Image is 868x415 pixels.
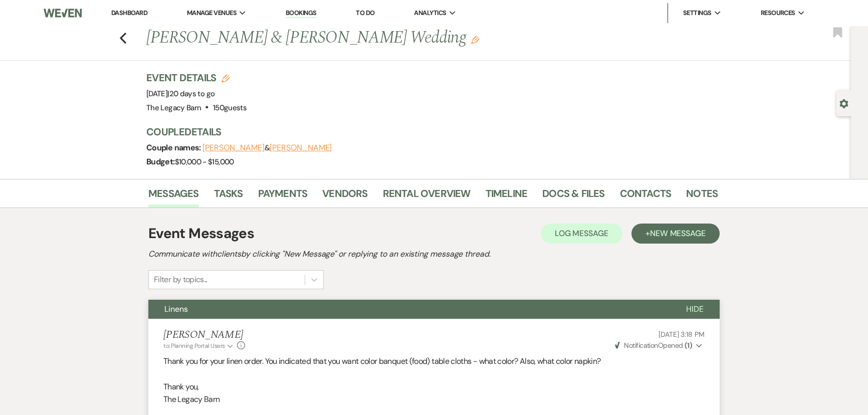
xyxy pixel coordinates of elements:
button: to: Planning Portal Users [163,341,235,350]
button: NotificationOpened (1) [613,340,705,351]
span: The Legacy Barn [146,103,201,113]
a: Dashboard [111,9,147,17]
span: $10,000 - $15,000 [175,157,234,167]
div: Filter by topics... [154,274,207,286]
span: New Message [650,228,706,239]
h1: [PERSON_NAME] & [PERSON_NAME] Wedding [146,26,595,50]
span: | [167,89,214,99]
button: Edit [471,35,479,44]
span: [DATE] [146,89,214,99]
a: Timeline [486,185,528,207]
button: +New Message [631,224,720,244]
h1: Event Messages [148,223,254,244]
a: Tasks [214,185,243,207]
button: Hide [670,300,720,319]
a: Contacts [620,185,672,207]
span: Opened [615,341,692,350]
button: [PERSON_NAME] [270,144,332,152]
a: Bookings [286,9,317,18]
a: Messages [148,185,199,207]
a: Payments [258,185,308,207]
span: Analytics [414,8,446,18]
h3: Event Details [146,71,247,85]
a: To Do [356,9,374,17]
a: Notes [686,185,718,207]
span: Couple names: [146,142,202,153]
h5: [PERSON_NAME] [163,329,245,341]
span: Settings [683,8,712,18]
button: Open lead details [839,98,848,108]
img: Weven Logo [44,3,82,24]
span: 20 days to go [169,89,215,99]
a: Vendors [322,185,367,207]
h3: Couple Details [146,125,708,139]
span: Hide [686,304,704,314]
span: Notification [624,341,658,350]
span: [DATE] 3:18 PM [659,330,705,339]
a: Docs & Files [542,185,604,207]
span: 150 guests [213,103,247,113]
span: Linens [164,304,188,314]
span: Log Message [555,228,608,239]
button: Linens [148,300,670,319]
button: [PERSON_NAME] [202,144,265,152]
strong: ( 1 ) [685,341,692,350]
p: Thank you, [163,380,705,393]
p: Thank you for your linen order. You indicated that you want color banquet (food) table cloths - w... [163,355,705,368]
span: to: Planning Portal Users [163,342,225,350]
p: The Legacy Barn [163,393,705,406]
span: Manage Venues [187,8,237,18]
a: Rental Overview [383,185,471,207]
span: Budget: [146,156,175,167]
span: Resources [761,8,795,18]
button: Log Message [541,224,622,244]
h2: Communicate with clients by clicking "New Message" or replying to an existing message thread. [148,248,720,260]
span: & [202,143,332,153]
